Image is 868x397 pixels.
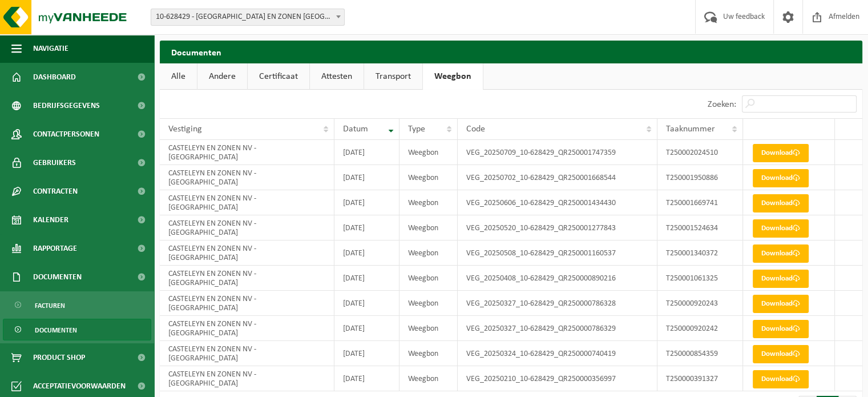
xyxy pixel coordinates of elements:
[399,341,457,366] td: Weegbon
[458,291,658,316] td: VEG_20250327_10-628429_QR250000786328
[160,366,334,391] td: CASTELEYN EN ZONEN NV - [GEOGRAPHIC_DATA]
[399,266,457,291] td: Weegbon
[160,190,334,215] td: CASTELEYN EN ZONEN NV - [GEOGRAPHIC_DATA]
[657,316,743,341] td: T250000920242
[33,343,85,372] span: Product Shop
[3,319,151,340] a: Documenten
[33,63,76,91] span: Dashboard
[399,240,457,266] td: Weegbon
[33,234,77,263] span: Rapportage
[334,215,399,240] td: [DATE]
[35,295,65,316] span: Facturen
[160,240,334,266] td: CASTELEYN EN ZONEN NV - [GEOGRAPHIC_DATA]
[458,165,658,190] td: VEG_20250702_10-628429_QR250001668544
[151,9,344,25] span: 10-628429 - CASTELEYN EN ZONEN NV - MEULEBEKE
[458,366,658,391] td: VEG_20250210_10-628429_QR250000356997
[466,125,485,134] span: Code
[753,144,809,162] a: Download
[33,120,99,149] span: Contactpersonen
[399,316,457,341] td: Weegbon
[458,215,658,240] td: VEG_20250520_10-628429_QR250001277843
[334,266,399,291] td: [DATE]
[399,215,457,240] td: Weegbon
[160,63,197,90] a: Alle
[35,319,77,341] span: Documenten
[657,190,743,215] td: T250001669741
[753,194,809,212] a: Download
[399,140,457,165] td: Weegbon
[458,266,658,291] td: VEG_20250408_10-628429_QR250000890216
[753,270,809,288] a: Download
[753,320,809,338] a: Download
[343,125,368,134] span: Datum
[458,240,658,266] td: VEG_20250508_10-628429_QR250001160537
[408,125,425,134] span: Type
[334,165,399,190] td: [DATE]
[160,291,334,316] td: CASTELEYN EN ZONEN NV - [GEOGRAPHIC_DATA]
[657,240,743,266] td: T250001340372
[3,294,151,316] a: Facturen
[753,295,809,313] a: Download
[248,63,309,90] a: Certificaat
[666,125,715,134] span: Taaknummer
[657,341,743,366] td: T250000854359
[399,165,457,190] td: Weegbon
[160,41,862,63] h2: Documenten
[708,100,736,109] label: Zoeken:
[657,291,743,316] td: T250000920243
[33,34,68,63] span: Navigatie
[458,140,658,165] td: VEG_20250709_10-628429_QR250001747359
[33,263,82,291] span: Documenten
[753,345,809,363] a: Download
[160,140,334,165] td: CASTELEYN EN ZONEN NV - [GEOGRAPHIC_DATA]
[151,9,345,26] span: 10-628429 - CASTELEYN EN ZONEN NV - MEULEBEKE
[399,366,457,391] td: Weegbon
[197,63,247,90] a: Andere
[423,63,483,90] a: Weegbon
[160,266,334,291] td: CASTELEYN EN ZONEN NV - [GEOGRAPHIC_DATA]
[657,266,743,291] td: T250001061325
[399,190,457,215] td: Weegbon
[364,63,422,90] a: Transport
[753,244,809,263] a: Download
[334,316,399,341] td: [DATE]
[334,341,399,366] td: [DATE]
[160,215,334,240] td: CASTELEYN EN ZONEN NV - [GEOGRAPHIC_DATA]
[753,169,809,187] a: Download
[657,366,743,391] td: T250000391327
[657,165,743,190] td: T250001950886
[657,215,743,240] td: T250001524634
[160,316,334,341] td: CASTELEYN EN ZONEN NV - [GEOGRAPHIC_DATA]
[160,165,334,190] td: CASTELEYN EN ZONEN NV - [GEOGRAPHIC_DATA]
[753,219,809,238] a: Download
[33,177,78,206] span: Contracten
[334,240,399,266] td: [DATE]
[160,341,334,366] td: CASTELEYN EN ZONEN NV - [GEOGRAPHIC_DATA]
[33,91,100,120] span: Bedrijfsgegevens
[33,149,76,177] span: Gebruikers
[753,370,809,388] a: Download
[458,316,658,341] td: VEG_20250327_10-628429_QR250000786329
[334,190,399,215] td: [DATE]
[33,206,68,234] span: Kalender
[399,291,457,316] td: Weegbon
[657,140,743,165] td: T250002024510
[334,366,399,391] td: [DATE]
[310,63,364,90] a: Attesten
[458,341,658,366] td: VEG_20250324_10-628429_QR250000740419
[458,190,658,215] td: VEG_20250606_10-628429_QR250001434430
[168,125,202,134] span: Vestiging
[334,291,399,316] td: [DATE]
[334,140,399,165] td: [DATE]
